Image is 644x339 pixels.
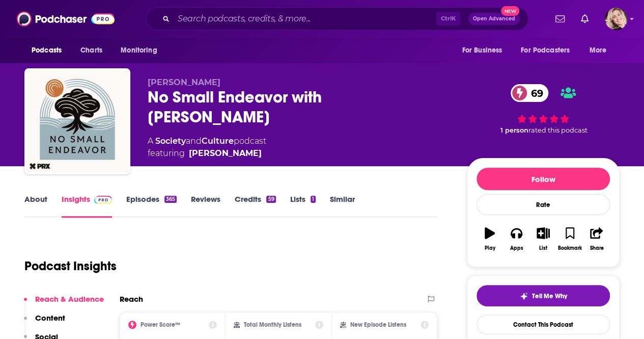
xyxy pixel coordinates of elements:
[148,135,266,160] div: A podcast
[436,12,460,25] span: Ctrl K
[477,221,503,257] button: Play
[74,41,108,60] a: Charts
[511,84,548,102] a: 69
[532,292,567,300] span: Tell Me Why
[24,194,47,218] a: About
[121,43,157,58] span: Monitoring
[62,194,112,218] a: InsightsPodchaser Pro
[477,285,610,306] button: tell me why sparkleTell Me Why
[605,8,627,30] span: Logged in as kkclayton
[605,8,627,30] img: User Profile
[290,194,316,218] a: Lists1
[528,126,587,134] span: rated this podcast
[605,8,627,30] button: Show profile menu
[590,245,603,251] div: Share
[590,43,607,58] span: More
[126,194,177,218] a: Episodes365
[35,313,65,323] p: Content
[551,10,569,28] a: Show notifications dropdown
[186,136,202,146] span: and
[500,126,528,134] span: 1 person
[477,168,610,190] button: Follow
[558,245,582,251] div: Bookmark
[148,77,220,87] span: [PERSON_NAME]
[24,294,104,313] button: Reach & Audience
[530,221,556,257] button: List
[477,194,610,215] div: Rate
[468,13,520,25] button: Open AdvancedNew
[32,43,62,58] span: Podcasts
[455,41,515,60] button: open menu
[514,41,584,60] button: open menu
[114,41,170,60] button: open menu
[155,136,186,146] a: Society
[473,16,515,21] span: Open Advanced
[164,196,177,203] div: 365
[35,294,104,304] p: Reach & Audience
[462,43,502,58] span: For Business
[467,77,620,141] div: 69 1 personrated this podcast
[582,41,620,60] button: open menu
[191,194,220,218] a: Reviews
[311,196,316,203] div: 1
[80,43,102,58] span: Charts
[485,245,495,251] div: Play
[577,10,593,28] a: Show notifications dropdown
[120,294,143,304] h2: Reach
[330,194,355,218] a: Similar
[94,196,112,204] img: Podchaser Pro
[189,147,262,160] a: Lee C. Camp
[17,9,115,29] img: Podchaser - Follow, Share and Rate Podcasts
[266,196,275,203] div: 59
[556,221,583,257] button: Bookmark
[510,245,523,251] div: Apps
[350,321,406,328] h2: New Episode Listens
[503,221,529,257] button: Apps
[501,6,519,16] span: New
[24,41,75,60] button: open menu
[244,321,301,328] h2: Total Monthly Listens
[174,11,436,27] input: Search podcasts, credits, & more...
[521,43,570,58] span: For Podcasters
[148,147,266,160] span: featuring
[202,136,234,146] a: Culture
[521,84,548,102] span: 69
[477,315,610,334] a: Contact This Podcast
[24,313,65,332] button: Content
[583,221,610,257] button: Share
[141,321,180,328] h2: Power Score™
[24,258,117,274] h1: Podcast Insights
[235,194,275,218] a: Credits59
[146,7,528,31] div: Search podcasts, credits, & more...
[26,70,128,172] img: No Small Endeavor with Lee C. Camp
[520,292,528,300] img: tell me why sparkle
[539,245,547,251] div: List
